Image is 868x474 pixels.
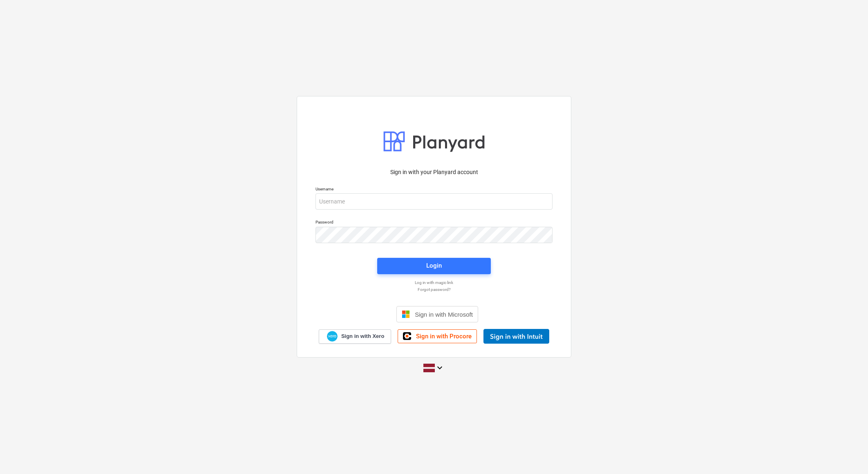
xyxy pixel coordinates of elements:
[319,329,391,344] a: Sign in with Xero
[341,333,384,340] span: Sign in with Xero
[315,193,553,210] input: Username
[315,168,553,177] p: Sign in with your Planyard account
[315,219,553,226] p: Password
[398,329,477,343] a: Sign in with Procore
[327,331,338,342] img: Xero logo
[415,311,473,318] span: Sign in with Microsoft
[311,280,557,285] a: Log in with magic link
[311,287,557,292] a: Forgot password?
[377,258,491,274] button: Login
[315,186,553,193] p: Username
[416,333,472,340] span: Sign in with Procore
[426,260,442,271] div: Login
[435,363,445,373] i: keyboard_arrow_down
[402,310,410,318] img: Microsoft logo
